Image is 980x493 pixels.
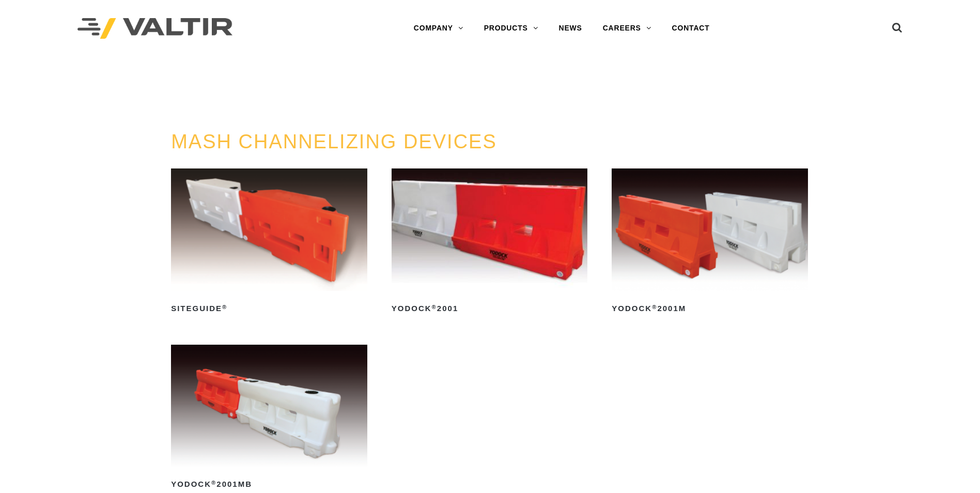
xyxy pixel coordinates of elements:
a: NEWS [549,18,593,39]
h2: Yodock 2001 [392,300,588,317]
a: Yodock®2001M [612,168,808,317]
sup: ® [432,304,437,310]
a: SiteGuide® [171,168,367,317]
a: CAREERS [593,18,662,39]
a: MASH CHANNELIZING DEVICES [171,131,497,152]
a: Yodock®2001MB [171,345,367,493]
h2: Yodock 2001MB [171,476,367,493]
a: COMPANY [403,18,474,39]
sup: ® [222,304,227,310]
a: PRODUCTS [474,18,549,39]
h2: Yodock 2001M [612,300,808,317]
a: CONTACT [662,18,720,39]
a: Yodock®2001 [392,168,588,317]
sup: ® [211,480,216,486]
img: Valtir [77,18,232,39]
img: Yodock 2001 Water Filled Barrier and Barricade [392,168,588,291]
sup: ® [652,304,657,310]
h2: SiteGuide [171,300,367,317]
